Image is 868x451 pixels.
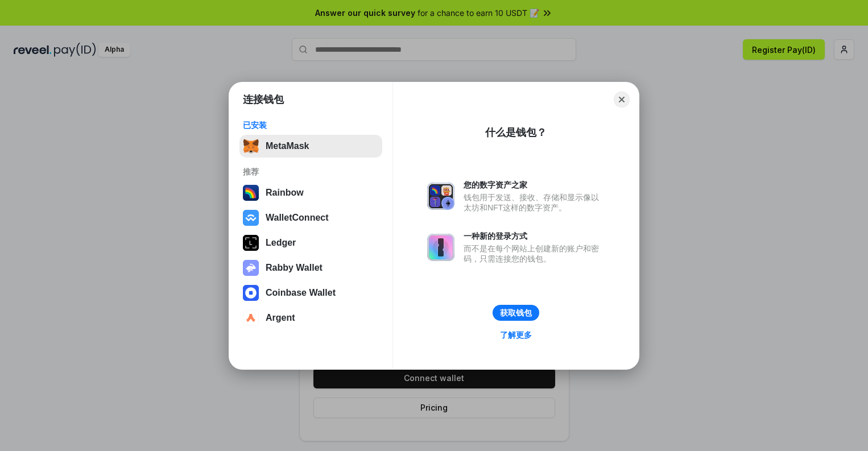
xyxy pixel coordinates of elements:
div: WalletConnect [266,213,329,223]
div: Rainbow [266,188,304,198]
button: Rabby Wallet [239,256,382,279]
img: svg+xml,%3Csvg%20fill%3D%22none%22%20height%3D%2233%22%20viewBox%3D%220%200%2035%2033%22%20width%... [243,138,259,154]
div: 钱包用于发送、接收、存储和显示像以太坊和NFT这样的数字资产。 [464,192,605,213]
img: svg+xml,%3Csvg%20xmlns%3D%22http%3A%2F%2Fwww.w3.org%2F2000%2Fsvg%22%20fill%3D%22none%22%20viewBox... [427,183,454,210]
button: Coinbase Wallet [239,282,382,304]
div: 了解更多 [500,330,532,340]
img: svg+xml,%3Csvg%20width%3D%2228%22%20height%3D%2228%22%20viewBox%3D%220%200%2028%2028%22%20fill%3D... [243,285,259,301]
div: 已安装 [243,120,379,130]
div: 而不是在每个网站上创建新的账户和密码，只需连接您的钱包。 [464,243,605,264]
a: 了解更多 [493,328,539,342]
img: svg+xml,%3Csvg%20width%3D%2228%22%20height%3D%2228%22%20viewBox%3D%220%200%2028%2028%22%20fill%3D... [243,210,259,226]
button: Ledger [239,231,382,254]
div: 推荐 [243,167,379,177]
img: svg+xml,%3Csvg%20xmlns%3D%22http%3A%2F%2Fwww.w3.org%2F2000%2Fsvg%22%20width%3D%2228%22%20height%3... [243,235,259,251]
button: Close [614,92,630,107]
button: Argent [239,307,382,329]
div: 您的数字资产之家 [464,180,605,190]
button: MetaMask [239,135,382,158]
img: svg+xml,%3Csvg%20xmlns%3D%22http%3A%2F%2Fwww.w3.org%2F2000%2Fsvg%22%20fill%3D%22none%22%20viewBox... [243,260,259,276]
div: Coinbase Wallet [266,288,336,298]
div: 一种新的登录方式 [464,231,605,241]
button: Rainbow [239,181,382,204]
img: svg+xml,%3Csvg%20width%3D%2228%22%20height%3D%2228%22%20viewBox%3D%220%200%2028%2028%22%20fill%3D... [243,310,259,326]
h1: 连接钱包 [243,93,284,106]
div: Ledger [266,238,296,248]
img: svg+xml,%3Csvg%20width%3D%22120%22%20height%3D%22120%22%20viewBox%3D%220%200%20120%20120%22%20fil... [243,185,259,201]
img: svg+xml,%3Csvg%20xmlns%3D%22http%3A%2F%2Fwww.w3.org%2F2000%2Fsvg%22%20fill%3D%22none%22%20viewBox... [427,234,454,261]
div: 获取钱包 [500,308,532,318]
button: WalletConnect [239,206,382,229]
div: MetaMask [266,141,309,151]
button: 获取钱包 [493,305,539,321]
div: 什么是钱包？ [485,126,547,139]
div: Argent [266,313,295,323]
div: Rabby Wallet [266,263,323,273]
